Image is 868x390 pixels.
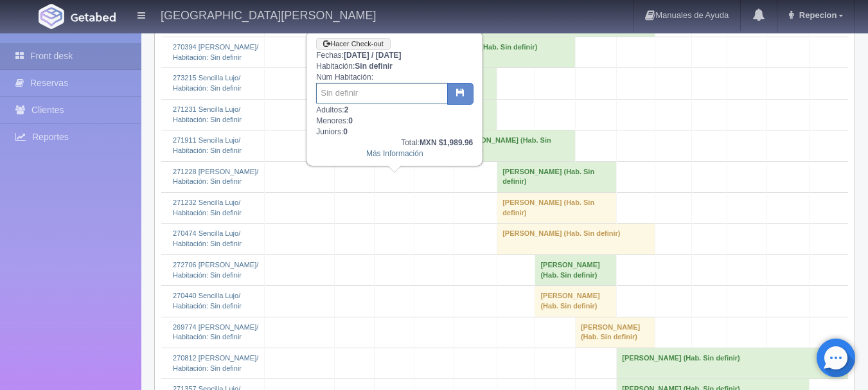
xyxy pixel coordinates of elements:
[316,83,448,103] input: Sin definir
[414,37,575,68] td: [PERSON_NAME] (Hab. Sin definir)
[535,254,617,285] td: [PERSON_NAME] (Hab. Sin definir)
[316,38,391,50] a: Hacer Check-out
[173,261,258,279] a: 272706 [PERSON_NAME]/Habitación: Sin definir
[617,348,848,379] td: [PERSON_NAME] (Hab. Sin definir)
[173,105,242,123] a: 271231 Sencilla Lujo/Habitación: Sin definir
[344,51,402,60] b: [DATE] / [DATE]
[173,43,258,61] a: 270394 [PERSON_NAME]/Habitación: Sin definir
[355,62,393,71] b: Sin definir
[173,292,242,310] a: 270440 Sencilla Lujo/Habitación: Sin definir
[173,354,258,372] a: 270812 [PERSON_NAME]/Habitación: Sin definir
[343,127,348,136] b: 0
[535,286,617,317] td: [PERSON_NAME] (Hab. Sin definir)
[173,74,242,92] a: 273215 Sencilla Lujo/Habitación: Sin definir
[497,161,617,192] td: [PERSON_NAME] (Hab. Sin definir)
[348,116,353,125] b: 0
[344,105,349,114] b: 2
[497,224,655,254] td: [PERSON_NAME] (Hab. Sin definir)
[316,137,473,148] div: Total:
[161,6,376,22] h4: [GEOGRAPHIC_DATA][PERSON_NAME]
[796,10,837,20] span: Repecion
[71,12,116,22] img: Getabed
[173,168,258,186] a: 271228 [PERSON_NAME]/Habitación: Sin definir
[420,138,473,147] b: MXN $1,989.96
[575,317,655,348] td: [PERSON_NAME] (Hab. Sin definir)
[173,136,242,154] a: 271911 Sencilla Lujo/Habitación: Sin definir
[366,149,423,158] a: Más Información
[173,199,242,217] a: 271232 Sencilla Lujo/Habitación: Sin definir
[497,193,617,224] td: [PERSON_NAME] (Hab. Sin definir)
[454,130,575,161] td: [PERSON_NAME] (Hab. Sin definir)
[307,32,482,165] div: Fechas: Habitación: Núm Habitación: Adultos: Menores: Juniors:
[173,323,258,341] a: 269774 [PERSON_NAME]/Habitación: Sin definir
[39,4,64,29] img: Getabed
[173,229,242,247] a: 270474 Sencilla Lujo/Habitación: Sin definir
